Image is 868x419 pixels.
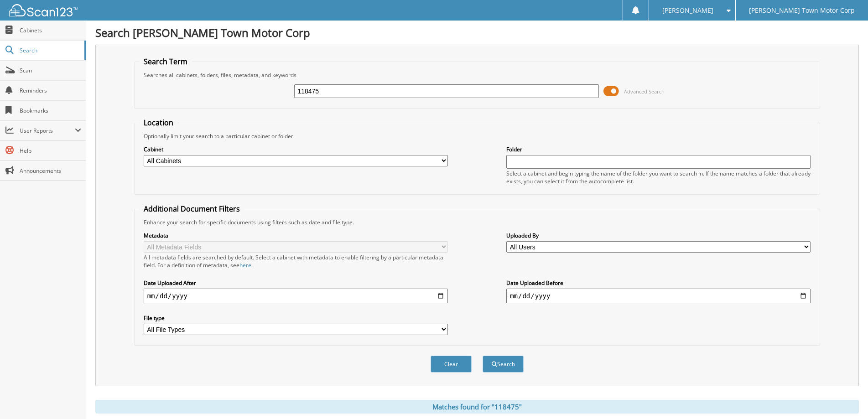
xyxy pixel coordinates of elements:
[483,356,524,372] button: Search
[20,167,81,175] span: Announcements
[20,47,80,54] span: Search
[144,279,448,287] label: Date Uploaded After
[506,145,811,153] label: Folder
[506,289,811,303] input: end
[139,118,178,128] legend: Location
[139,204,244,214] legend: Additional Document Filters
[20,87,81,94] span: Reminders
[624,88,665,95] span: Advanced Search
[662,8,713,13] span: [PERSON_NAME]
[506,279,811,287] label: Date Uploaded Before
[144,145,448,153] label: Cabinet
[20,127,75,134] span: User Reports
[20,26,81,34] span: Cabinets
[749,8,855,13] span: [PERSON_NAME] Town Motor Corp
[506,232,811,239] label: Uploaded By
[144,253,448,269] div: All metadata fields are searched by default. Select a cabinet with metadata to enable filtering b...
[144,289,448,303] input: start
[139,132,816,140] div: Optionally limit your search to a particular cabinet or folder
[139,218,816,226] div: Enhance your search for specific documents using filters such as date and file type.
[239,261,251,269] a: here
[431,356,472,372] button: Clear
[20,147,81,155] span: Help
[95,400,859,414] div: Matches found for "118475"
[9,4,78,16] img: scan123-logo-white.svg
[95,25,859,40] h1: Search [PERSON_NAME] Town Motor Corp
[144,232,448,239] label: Metadata
[139,71,816,79] div: Searches all cabinets, folders, files, metadata, and keywords
[20,67,81,74] span: Scan
[144,314,448,322] label: File type
[139,57,192,67] legend: Search Term
[20,107,81,114] span: Bookmarks
[506,170,811,185] div: Select a cabinet and begin typing the name of the folder you want to search in. If the name match...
